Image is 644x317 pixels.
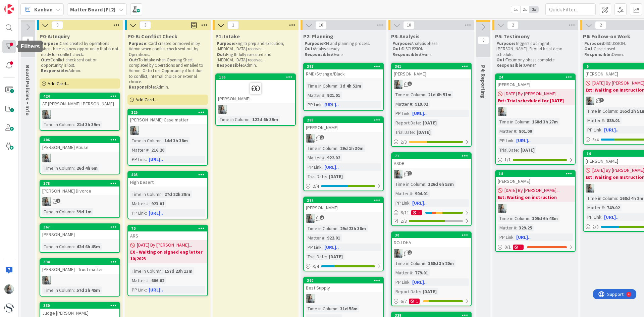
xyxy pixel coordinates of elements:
[499,75,575,80] div: 24
[338,145,365,152] div: 29d 1h 30m
[128,225,207,231] div: 70
[48,81,69,87] span: Add Card...
[306,145,337,152] div: Time in Column
[394,249,402,258] img: LG
[586,184,594,193] img: LG
[592,223,599,230] span: 2 / 3
[40,99,119,108] div: AT [PERSON_NAME] [PERSON_NAME]
[496,243,575,251] div: 0/11
[498,204,506,213] img: LG
[75,208,93,215] div: 39d 1m
[426,180,455,188] div: 126d 6h 53m
[40,259,119,274] div: 334[PERSON_NAME] - Trust matter
[498,215,529,222] div: Time in Column
[496,204,575,213] div: LG
[411,210,422,215] div: 2
[496,171,575,186] div: 18[PERSON_NAME]
[504,244,511,251] span: 0 / 1
[127,109,208,166] a: 225[PERSON_NAME] Case matterLGTime in Column:14d 3h 38mMatter #:216.20PP Link:[URL]..
[218,105,227,114] img: LG
[391,231,472,306] a: 30DOJ-DHALGTime in Column:168d 3h 20mMatter #:779.01PP Link:[URL]..Report Date:[DATE]6/71
[516,127,517,135] span: :
[40,136,120,174] a: 406[PERSON_NAME] AbuseLGTime in Column:26d 4h 6m
[392,170,471,178] div: LG
[325,154,342,161] div: 922.02
[130,267,162,275] div: Time in Column
[599,98,604,102] span: 1
[307,118,383,122] div: 288
[498,107,506,116] img: LG
[337,145,338,152] span: :
[586,213,601,221] div: PP Link
[304,123,383,132] div: [PERSON_NAME]
[127,225,208,296] a: 70ARS[DATE] By [PERSON_NAME]...EX - Waiting on signed eng letter 10/2023Time in Column:157d 23h 1...
[392,209,471,217] div: 6/112
[408,250,412,255] span: 2
[43,260,119,264] div: 334
[410,110,411,117] span: :
[56,199,60,203] span: 2
[414,128,415,136] span: :
[306,154,324,161] div: Matter #
[216,74,295,103] div: 166[PERSON_NAME]
[408,82,412,86] span: 1
[327,173,344,180] div: [DATE]
[40,180,119,195] div: 378[PERSON_NAME] Divorce
[498,233,514,241] div: PP Link
[40,143,119,152] div: [PERSON_NAME] Abuse
[392,232,471,238] div: 30
[40,137,119,143] div: 406
[306,163,322,171] div: PP Link
[324,234,325,242] span: :
[40,93,119,108] div: 424AT [PERSON_NAME] [PERSON_NAME]
[74,164,75,172] span: :
[586,195,617,202] div: Time in Column
[496,74,575,80] div: 24
[496,80,575,89] div: [PERSON_NAME]
[130,146,149,154] div: Matter #
[394,110,410,117] div: PP Link
[498,118,529,125] div: Time in Column
[306,214,315,223] img: LG
[306,244,322,251] div: PP Link
[75,121,102,128] div: 21d 3h 39m
[131,226,207,231] div: 70
[426,260,455,267] div: 168d 3h 20m
[130,191,162,198] div: Time in Column
[320,215,324,220] span: 2
[604,214,619,220] a: [URL]..
[392,63,471,69] div: 361
[394,170,402,178] img: LG
[322,244,323,251] span: :
[586,107,617,115] div: Time in Column
[394,91,425,98] div: Time in Column
[250,116,251,123] span: :
[410,199,411,207] span: :
[394,180,425,188] div: Time in Column
[324,92,325,99] span: :
[391,152,472,226] a: 71ASDBLGTime in Column:126d 6h 53mMatter #:904.01PP Link:[URL]..6/1122/3
[394,128,414,136] div: Trial Date
[40,230,119,239] div: [PERSON_NAME]
[586,117,604,124] div: Matter #
[324,164,339,170] a: [URL]..
[498,194,573,201] b: Ext: Waiting on instruction
[392,63,471,78] div: 361[PERSON_NAME]
[40,265,119,274] div: [PERSON_NAME] - Trust matter
[304,63,383,69] div: 392
[74,208,75,215] span: :
[130,249,205,262] b: EX - Waiting on signed eng letter 10/2023
[517,224,534,231] div: 329.25
[43,94,119,99] div: 424
[42,208,74,215] div: Time in Column
[40,224,119,230] div: 367
[128,225,207,240] div: 70ARS
[149,146,150,154] span: :
[130,200,149,207] div: Matter #
[304,117,383,123] div: 288
[586,97,594,105] img: LG
[127,171,208,219] a: 405High DesertTime in Column:27d 22h 39mMatter #:923.01PP Link:[URL]..
[306,173,326,180] div: Trial Date
[304,134,383,143] div: LG
[394,80,402,89] img: LG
